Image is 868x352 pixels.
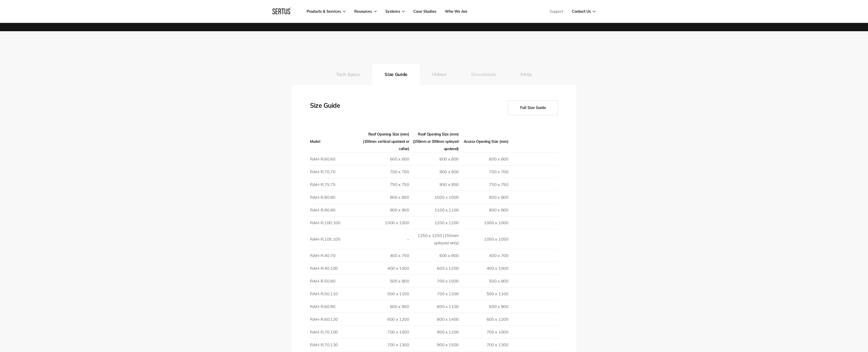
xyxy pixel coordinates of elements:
[459,131,508,153] th: Access Opening Size (mm)
[310,131,359,153] th: Model
[310,325,359,338] td: RAH-R.70.100
[359,274,409,287] td: 500 x 800
[310,203,359,216] td: RAH-R.90.90
[445,9,467,14] a: Who We Are
[459,203,508,216] td: 900 x 900
[310,338,359,351] td: RAH-R.70.130
[409,203,459,216] td: 1100 x 1100
[409,262,459,274] td: 600 x 1200
[359,300,409,313] td: 600 x 900
[359,262,409,274] td: 400 x 1000
[359,152,409,165] td: 600 x 600
[459,325,508,338] td: 700 x 1000
[459,262,508,274] td: 400 x 1000
[310,300,359,313] td: RAH-R.60.90
[359,338,409,351] td: 700 x 1300
[409,300,459,313] td: 800 x 1100
[459,274,508,287] td: 500 x 800
[359,165,409,178] td: 700 x 700
[459,313,508,325] td: 600 x 1200
[459,178,508,191] td: 750 x 750
[310,274,359,287] td: RAH-R.50.80
[310,165,359,178] td: RAH-R.70.70
[409,287,459,300] td: 700 x 1300
[413,9,436,14] a: Case Studies
[359,229,409,249] td: –
[459,152,508,165] td: 600 x 600
[409,338,459,351] td: 900 x 1500
[359,191,409,203] td: 800 x 800
[409,152,459,165] td: 800 x 800
[459,229,508,249] td: 1050 x 1050
[310,216,359,229] td: RAH-R.100.100
[508,100,558,115] button: Full Size Guide
[409,229,459,249] td: 1250 x 1250 (150mm splayed only)
[420,64,459,85] button: Videos
[459,300,508,313] td: 600 x 900
[459,249,508,262] td: 400 x 700
[310,100,362,115] div: Size Guide
[508,64,544,85] button: FAQs
[459,338,508,351] td: 700 x 1300
[324,64,372,85] button: Tech Specs
[409,216,459,229] td: 1200 x 1200
[459,64,509,85] button: Downloads
[354,9,377,14] a: Resources
[409,313,459,325] td: 800 x 1400
[310,191,359,203] td: RAH-R.80.80
[459,165,508,178] td: 700 x 700
[310,313,359,325] td: RAH-R.60.120
[310,229,359,249] td: RAH-R.105.105
[359,313,409,325] td: 600 x 1200
[310,287,359,300] td: RAH-R.50.110
[359,131,409,153] th: Roof Opening Size (mm) (150mm vertical upstand or collar)
[359,249,409,262] td: 400 x 700
[409,178,459,191] td: 950 x 950
[409,165,459,178] td: 900 x 900
[409,274,459,287] td: 700 x 1000
[409,191,459,203] td: 1000 x 1000
[359,178,409,191] td: 750 x 750
[310,152,359,165] td: RAH-R.60.60
[459,216,508,229] td: 1000 x 1000
[459,287,508,300] td: 500 x 1100
[359,216,409,229] td: 1000 x 1000
[385,9,405,14] a: Systems
[310,262,359,274] td: RAH-R.40.100
[409,325,459,338] td: 900 x 1200
[359,287,409,300] td: 500 x 1100
[572,9,596,14] a: Contact Us
[409,249,459,262] td: 600 x 900
[310,178,359,191] td: RAH-R.75.75
[359,203,409,216] td: 900 x 900
[310,249,359,262] td: RAH-R.40.70
[359,325,409,338] td: 700 x 1000
[307,9,346,14] a: Products & Services
[459,191,508,203] td: 800 x 800
[409,131,459,153] th: Roof Opening Size (mm) (150mm or 300mm splayed upstand)
[550,9,563,14] a: Support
